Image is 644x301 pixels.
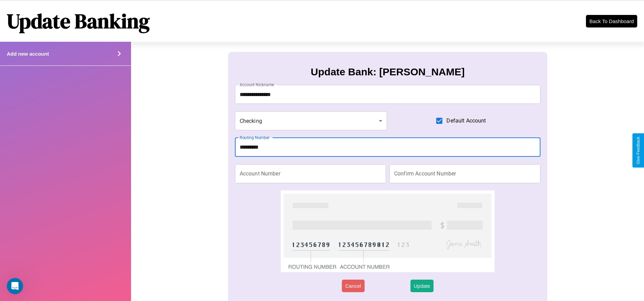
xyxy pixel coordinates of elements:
span: Default Account [446,117,486,125]
div: Give Feedback [636,137,641,164]
h4: Add new account [7,51,49,57]
button: Back To Dashboard [586,15,637,27]
img: check [281,190,495,272]
h1: Update Banking [7,7,150,35]
div: Checking [235,111,387,130]
h3: Update Bank: [PERSON_NAME] [311,66,464,78]
button: Cancel [342,280,365,292]
label: Account Nickname [240,82,274,88]
button: Update [410,280,434,292]
iframe: Intercom live chat [7,278,23,294]
label: Routing Number [240,135,270,140]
